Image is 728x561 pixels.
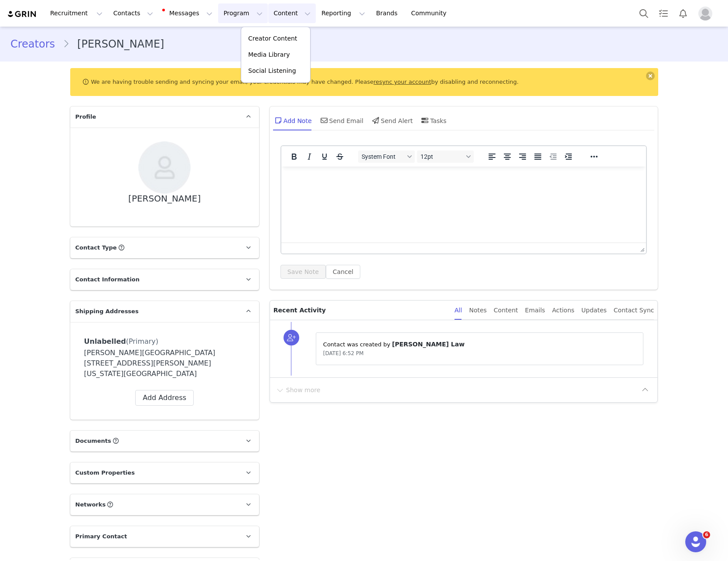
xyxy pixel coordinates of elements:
button: Program [218,3,268,23]
div: Actions [552,301,574,320]
button: Align center [500,151,515,163]
button: Contacts [108,3,158,23]
p: Creator Content [248,34,297,43]
span: Contact Type [75,243,117,252]
div: We are having trouble sending and syncing your email, your credentials may have changed. Please b... [70,68,658,96]
span: Shipping Addresses [75,307,139,316]
span: [PERSON_NAME] Law [392,341,465,348]
span: Profile [75,113,96,121]
button: Add Address [135,390,194,406]
div: Emails [525,301,545,320]
div: Tasks [420,110,447,131]
a: resync your account [373,79,431,85]
p: Recent Activity [273,301,448,320]
button: Recruitment [45,3,108,23]
span: Networks [75,500,106,509]
button: Search [634,3,653,23]
span: 6 [703,531,710,538]
img: b51990ac-7f2f-44ef-a524-2f555a937afa--s.jpg [138,141,191,194]
button: Align right [515,151,530,163]
a: Brands [371,3,405,23]
a: Creators [10,36,63,52]
button: Fonts [358,151,415,163]
div: Notes [469,301,486,320]
button: Bold [287,151,301,163]
button: Messages [159,3,218,23]
button: Save Note [280,265,326,279]
div: Send Email [319,110,364,131]
button: Profile [693,7,721,21]
iframe: Intercom live chat [685,531,706,552]
button: Align left [485,151,499,163]
span: Documents [75,437,111,445]
iframe: Rich Text Area [281,167,646,243]
div: [PERSON_NAME] [128,194,201,204]
span: System Font [362,153,404,160]
span: Custom Properties [75,469,135,477]
button: Decrease indent [546,151,561,163]
button: Reporting [316,3,370,23]
img: placeholder-profile.jpg [698,7,712,21]
img: grin logo [7,10,38,18]
button: Font sizes [417,151,474,163]
div: [PERSON_NAME][GEOGRAPHIC_DATA][STREET_ADDRESS][PERSON_NAME][US_STATE][GEOGRAPHIC_DATA] [84,348,245,379]
p: Contact was created by ⁨ ⁩ [323,340,636,349]
button: Content [268,3,316,23]
button: Strikethrough [332,151,347,163]
div: Add Note [273,110,312,131]
span: Contact Information [75,275,140,284]
button: Cancel [326,265,360,279]
div: All [455,301,462,320]
span: [DATE] 6:52 PM [323,350,364,356]
button: Justify [530,151,545,163]
p: Media Library [248,50,290,59]
span: Unlabelled [84,337,126,345]
span: (Primary) [126,337,158,345]
div: Press the Up and Down arrow keys to resize the editor. [637,243,646,253]
a: Community [406,3,456,23]
button: Reveal or hide additional toolbar items [587,151,602,163]
span: 12pt [420,153,463,160]
button: Notifications [673,3,693,23]
p: Social Listening [248,66,296,75]
button: Italic [302,151,317,163]
span: Primary Contact [75,532,127,541]
button: Underline [317,151,332,163]
div: Contact Sync [614,301,654,320]
button: Increase indent [561,151,576,163]
a: Tasks [654,3,673,23]
div: Content [494,301,518,320]
button: Show more [275,383,321,397]
div: Updates [581,301,607,320]
div: Send Alert [370,110,413,131]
